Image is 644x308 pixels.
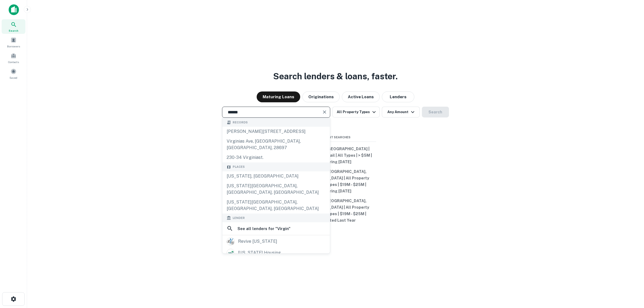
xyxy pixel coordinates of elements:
div: [US_STATE][GEOGRAPHIC_DATA], [GEOGRAPHIC_DATA], [GEOGRAPHIC_DATA] [222,181,330,197]
h6: See all lenders for " Virgin " [237,225,290,232]
img: picture [227,238,235,245]
button: [US_STATE], [GEOGRAPHIC_DATA] | Multifamily, Retail | All Types | > $5M | Maturing [DATE] [295,144,376,167]
a: revive [US_STATE] [222,236,330,247]
button: Active Loans [342,91,380,102]
button: Bozeman, [GEOGRAPHIC_DATA], [GEOGRAPHIC_DATA] | All Property Types | All Types | $19M - $25M | Ma... [295,167,376,196]
button: Maturing Loans [257,91,300,102]
button: Any Amount [382,107,420,117]
a: [US_STATE] housing [222,247,330,258]
a: Borrowers [2,35,25,50]
div: 230-34 virginiast. [222,153,330,163]
button: Originations [302,91,340,102]
div: [US_STATE], [GEOGRAPHIC_DATA] [222,171,330,181]
button: All Property Types [332,107,379,117]
a: Search [2,19,25,34]
div: [PERSON_NAME][STREET_ADDRESS] [222,127,330,137]
span: Search [9,28,18,33]
div: virginias ave, [GEOGRAPHIC_DATA], [GEOGRAPHIC_DATA], 28697 [222,137,330,153]
iframe: Chat Widget [617,265,644,291]
img: capitalize-icon.png [9,4,19,15]
button: Lenders [382,91,414,102]
img: picture [227,249,235,257]
span: Places [233,165,245,169]
span: Lender [233,216,245,220]
button: Bozeman, [GEOGRAPHIC_DATA], [GEOGRAPHIC_DATA] | All Property Types | All Types | $19M - $25M | Or... [295,196,376,225]
span: Contacts [8,60,19,64]
span: Recent Searches [295,135,376,140]
div: revive [US_STATE] [238,237,277,245]
div: [US_STATE][GEOGRAPHIC_DATA], [GEOGRAPHIC_DATA], [GEOGRAPHIC_DATA] [222,197,330,214]
button: Clear [321,108,328,116]
a: Saved [2,66,25,81]
a: Contacts [2,51,25,65]
h3: Search lenders & loans, faster. [273,70,398,83]
span: Records [233,120,248,125]
span: Saved [10,76,18,80]
span: Borrowers [7,44,20,48]
div: [US_STATE] housing [238,249,281,257]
